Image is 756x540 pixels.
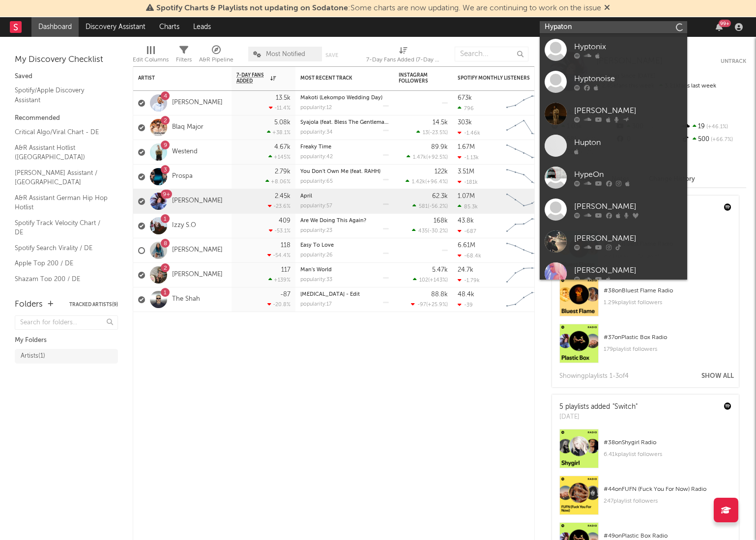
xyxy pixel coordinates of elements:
a: [PERSON_NAME] [172,246,223,255]
span: Dismiss [604,4,610,12]
div: My Discovery Checklist [15,54,118,66]
div: Edit Columns [133,54,169,66]
div: 1.67M [458,144,475,150]
div: popularity: 12 [300,105,332,111]
div: # 37 on Plastic Box Radio [604,332,731,343]
a: Man's World [300,267,332,273]
div: popularity: 57 [300,203,332,209]
div: popularity: 26 [300,253,333,258]
div: -53.1 % [269,227,291,234]
div: 6.61M [458,242,475,249]
a: Prospa [172,172,193,181]
div: 3.51M [458,169,474,175]
span: 435 [418,228,428,234]
div: ADHD - Edit [300,292,389,297]
div: Freaky Time [300,144,389,150]
div: [PERSON_NAME] [574,232,682,244]
a: Freaky Time [300,144,331,150]
div: -1.13k [458,154,479,161]
a: Izzy S.O [172,222,196,230]
a: Makoti (Lekompo Wedding Day) [300,95,382,101]
a: [PERSON_NAME] Assistant / [GEOGRAPHIC_DATA] [15,168,108,188]
div: +139 % [268,277,291,283]
div: -181k [458,179,478,185]
div: A&R Pipeline [199,42,233,70]
div: -23.6 % [268,203,291,209]
div: 48.4k [458,291,474,298]
div: 85.3k [458,203,478,210]
div: popularity: 34 [300,130,333,135]
div: HypeOn [574,169,682,180]
a: Charts [152,17,186,37]
div: 4.67k [274,144,291,150]
div: Edit Columns [133,42,169,70]
button: Save [325,53,338,58]
div: Spotify Monthly Listeners [458,75,531,81]
div: Recommended [15,113,118,124]
a: Westend [172,148,198,156]
a: [PERSON_NAME] [172,99,223,107]
div: 5 playlists added [559,402,638,412]
button: Show All [701,373,734,379]
button: Untrack [721,57,746,66]
span: +143 % [430,278,446,283]
div: -11.4 % [269,105,291,111]
div: popularity: 42 [300,154,333,160]
div: -39 [458,302,473,308]
div: [PERSON_NAME] [574,200,682,212]
a: Dashboard [31,17,79,37]
input: Search... [455,47,528,61]
div: A&R Pipeline [199,54,233,66]
span: +25.9 % [428,302,446,308]
span: 1.42k [412,179,425,185]
a: #37onPlastic Box Radio179playlist followers [552,324,739,370]
div: popularity: 65 [300,179,333,184]
div: 673k [458,95,472,101]
svg: Chart title [502,165,546,189]
div: Showing playlist s 1- 3 of 4 [559,370,629,382]
span: -56.2 % [429,204,446,209]
span: Spotify Charts & Playlists not updating on Sodatone [156,4,348,12]
div: [DATE] [559,412,638,422]
a: Spotify Search Virality / DE [15,243,108,254]
div: [PERSON_NAME] [574,105,682,116]
div: ( ) [407,154,448,160]
div: Filters [176,42,192,70]
div: You Don't Own Me (feat. RAHH) [300,169,389,174]
span: : Some charts are now updating. We are continuing to work on the issue [156,4,601,12]
a: Apple Top 200 / DE [15,258,108,269]
a: "Switch" [612,403,638,410]
span: +92.5 % [428,155,446,160]
div: 247 playlist followers [604,495,731,507]
div: 6.41k playlist followers [604,449,731,460]
a: #44onFUFN (Fuck You For Now) Radio247playlist followers [552,476,739,522]
a: The Shah [172,295,200,304]
div: Are We Doing This Again? [300,218,389,224]
div: 303k [458,119,472,126]
a: [PERSON_NAME] [540,98,687,130]
div: Most Recent Track [300,75,374,81]
div: ( ) [416,129,448,136]
div: 179 playlist followers [604,343,731,355]
div: Instagram Followers [399,72,433,84]
div: 122k [435,169,448,175]
span: 13 [423,130,428,136]
div: 409 [279,218,291,224]
div: # 44 on FUFN (Fuck You For Now) Radio [604,483,731,495]
span: +66.7 % [709,137,733,142]
div: 168k [434,218,448,224]
a: A&R Assistant Hotlist ([GEOGRAPHIC_DATA]) [15,142,108,163]
a: Are We Doing This Again? [300,218,366,224]
div: 88.8k [431,291,448,298]
div: 1.07M [458,193,475,199]
div: Filters [176,54,192,66]
a: Spotify Track Velocity Chart / DE [15,218,108,238]
div: ( ) [412,227,448,234]
div: 5.47k [432,267,448,273]
a: #38onShygirl Radio6.41kplaylist followers [552,429,739,476]
a: Syajola (feat. Bless The Gentleman) [300,120,389,125]
a: [PERSON_NAME] [172,197,223,205]
div: 2.45k [275,193,291,199]
div: Man's World [300,267,389,273]
svg: Chart title [502,263,546,287]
